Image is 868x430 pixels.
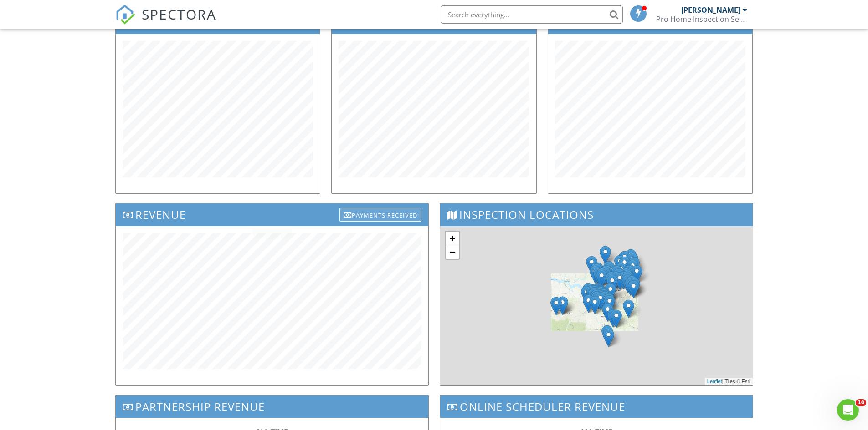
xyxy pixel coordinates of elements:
[116,203,428,226] h3: Revenue
[440,395,753,418] h3: Online Scheduler Revenue
[115,5,135,25] img: The Best Home Inspection Software - Spectora
[681,5,740,15] div: [PERSON_NAME]
[115,12,216,31] a: SPECTORA
[446,232,459,245] a: Zoom in
[440,203,753,226] h3: Inspection Locations
[856,399,866,406] span: 10
[837,399,859,421] iframe: Intercom live chat
[339,208,421,222] div: Payments Received
[446,245,459,259] a: Zoom out
[441,5,623,24] input: Search everything...
[339,206,421,221] a: Payments Received
[705,378,753,385] div: | Tiles © Esri
[656,15,747,24] div: Pro Home Inspection Services LLC.
[116,395,428,418] h3: Partnership Revenue
[707,379,722,384] a: Leaflet
[142,5,216,24] span: SPECTORA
